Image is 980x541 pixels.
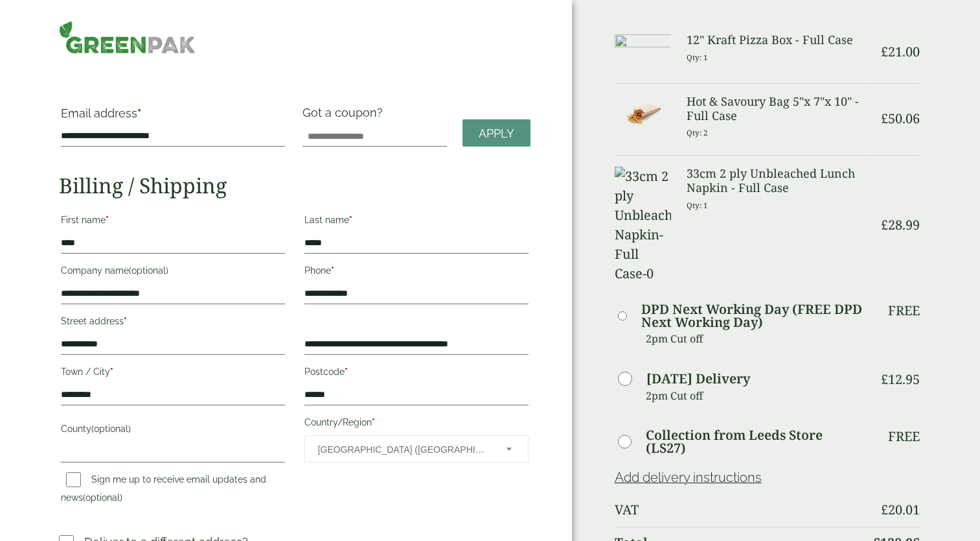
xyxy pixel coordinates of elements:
[302,106,388,126] label: Got a coupon?
[59,21,196,54] img: GreenPak Supplies
[61,261,285,283] label: Company name
[110,367,113,377] abbr: required
[61,420,285,442] label: County
[129,265,168,276] span: (optional)
[91,424,131,434] span: (optional)
[318,436,489,463] span: United Kingdom (UK)
[304,261,529,283] label: Phone
[66,472,81,487] input: Sign me up to receive email updates and news(optional)
[83,492,122,503] span: (optional)
[304,211,529,233] label: Last name
[462,119,530,147] a: Apply
[61,474,266,507] label: Sign me up to receive email updates and news
[349,215,352,225] abbr: required
[479,126,514,141] span: Apply
[61,108,285,126] label: Email address
[61,312,285,334] label: Street address
[106,215,109,225] abbr: required
[137,106,141,120] abbr: required
[59,173,530,198] h2: Billing / Shipping
[345,367,348,377] abbr: required
[372,417,375,427] abbr: required
[331,265,334,276] abbr: required
[61,211,285,233] label: First name
[124,316,127,326] abbr: required
[304,435,529,463] span: Country/Region
[304,363,529,385] label: Postcode
[304,413,529,435] label: Country/Region
[61,363,285,385] label: Town / City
